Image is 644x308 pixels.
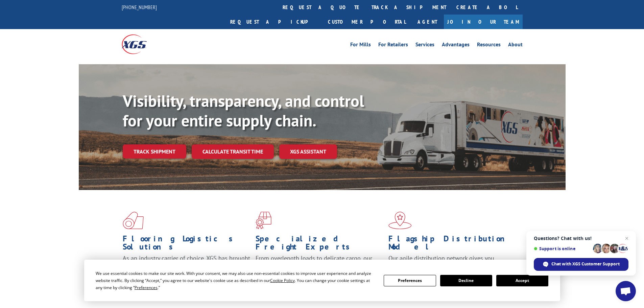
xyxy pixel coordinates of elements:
a: For Retailers [378,42,408,49]
button: Preferences [384,275,436,286]
div: Open chat [616,281,636,301]
div: We use essential cookies to make our site work. With your consent, we may also use non-essential ... [96,270,376,291]
a: Advantages [442,42,470,49]
span: Preferences [135,285,158,290]
h1: Flooring Logistics Solutions [123,235,251,254]
h1: Flagship Distribution Model [388,235,516,254]
b: Visibility, transparency, and control for your entire supply chain. [123,90,364,131]
span: Our agile distribution network gives you nationwide inventory management on demand. [388,254,513,270]
span: Support is online [534,246,591,251]
a: Track shipment [123,144,186,159]
a: Customer Portal [323,15,411,29]
a: XGS ASSISTANT [279,144,337,159]
h1: Specialized Freight Experts [256,235,383,254]
span: Cookie Policy [270,278,295,283]
span: Close chat [623,234,631,242]
a: Join Our Team [444,15,523,29]
a: Calculate transit time [192,144,274,159]
span: Questions? Chat with us! [534,236,628,241]
span: Chat with XGS Customer Support [551,261,620,267]
a: Agent [411,15,444,29]
button: Accept [496,275,548,286]
img: xgs-icon-focused-on-flooring-red [256,212,271,229]
a: Services [415,42,434,49]
a: For Mills [350,42,371,49]
span: As an industry carrier of choice, XGS has brought innovation and dedication to flooring logistics... [123,254,250,278]
a: [PHONE_NUMBER] [122,4,157,10]
div: Chat with XGS Customer Support [534,258,628,271]
a: Request a pickup [225,15,323,29]
p: From overlength loads to delicate cargo, our experienced staff knows the best way to move your fr... [256,254,383,284]
a: Resources [477,42,501,49]
button: Decline [440,275,492,286]
a: About [508,42,523,49]
img: xgs-icon-total-supply-chain-intelligence-red [123,212,144,229]
div: Cookie Consent Prompt [84,260,560,301]
img: xgs-icon-flagship-distribution-model-red [388,212,412,229]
